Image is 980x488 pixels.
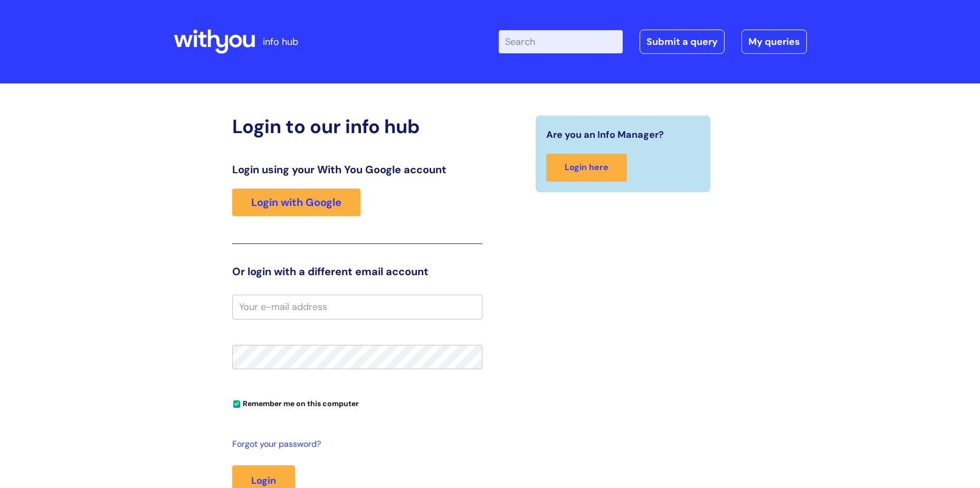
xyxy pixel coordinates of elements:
label: Remember me on this computer [232,397,359,408]
h2: Login to our info hub [232,115,482,138]
a: Forgot your password? [232,437,477,452]
a: Submit a query [640,30,725,54]
input: Remember me on this computer [233,401,240,408]
input: Search [499,30,623,53]
span: Are you an Info Manager? [546,126,664,143]
a: Login with Google [232,189,360,216]
h3: Login using your With You Google account [232,163,482,176]
p: info hub [263,33,298,50]
a: My queries [741,30,807,54]
a: Login here [546,154,627,182]
div: You can uncheck this option if you're logging in from a shared device [232,395,482,411]
input: Your e-mail address [232,295,482,319]
h3: Or login with a different email account [232,265,482,278]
